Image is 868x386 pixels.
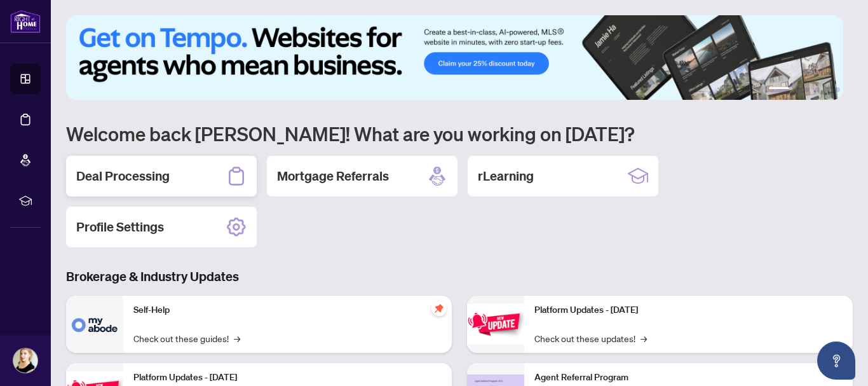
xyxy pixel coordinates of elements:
[825,87,830,92] button: 5
[835,87,840,92] button: 6
[534,331,647,345] a: Check out these updates!→
[13,348,37,373] img: Profile Icon
[234,331,240,345] span: →
[133,331,240,345] a: Check out these guides!→
[66,15,843,100] img: Slide 0
[804,87,810,92] button: 3
[467,304,524,344] img: Platform Updates - June 23, 2025
[431,301,447,316] span: pushpin
[534,303,843,317] p: Platform Updates - [DATE]
[133,371,442,385] p: Platform Updates - [DATE]
[769,87,789,92] button: 1
[534,371,843,385] p: Agent Referral Program
[10,10,41,33] img: logo
[76,167,170,185] h2: Deal Processing
[815,87,820,92] button: 4
[66,296,123,353] img: Self-Help
[277,167,389,185] h2: Mortgage Referrals
[76,218,164,236] h2: Profile Settings
[133,303,442,317] p: Self-Help
[794,87,799,92] button: 2
[66,268,853,286] h3: Brokerage & Industry Updates
[641,331,647,345] span: →
[817,341,855,380] button: Open asap
[478,167,534,185] h2: rLearning
[66,121,853,146] h1: Welcome back [PERSON_NAME]! What are you working on [DATE]?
